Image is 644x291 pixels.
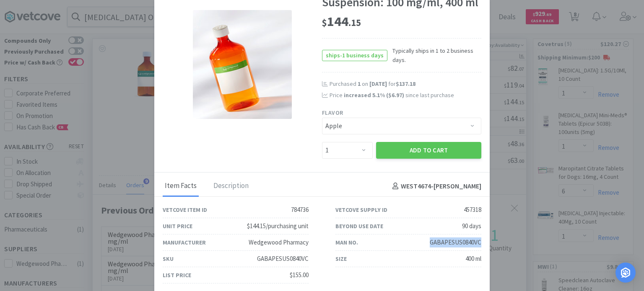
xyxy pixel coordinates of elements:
div: Wedgewood Pharmacy [249,237,309,247]
label: Flavor [322,108,343,117]
div: 90 days [462,221,481,231]
div: GABAPESUS0840VC [430,237,481,247]
img: 570c6bc8acbb49eab9b4ca63805405b7_457318.jpeg [193,10,292,119]
div: Size [335,254,347,263]
div: Item Facts [163,176,199,197]
span: 144 [322,13,361,30]
span: $137.18 [396,80,415,88]
span: 1 [358,80,361,88]
div: SKU [163,254,174,263]
div: Man No. [335,238,358,247]
div: 784736 [291,205,309,215]
span: [DATE] [369,80,387,88]
span: $ [322,17,327,28]
div: Description [211,176,251,197]
div: Beyond Use Date [335,221,383,231]
h4: WEST4674 - [PERSON_NAME] [389,181,481,192]
div: $155.00 [290,270,309,280]
div: $144.15/purchasing unit [247,221,309,231]
span: $6.97 [388,91,402,99]
span: Typically ships in 1 to 2 business days. [387,46,481,65]
div: Vetcove Item ID [163,205,207,214]
div: List Price [163,270,191,280]
div: Price since last purchase [330,90,481,100]
div: Manufacturer [163,238,206,247]
span: . 15 [348,17,361,28]
span: increased 5.1 % ( ) [344,91,404,99]
div: Purchased on for [330,80,481,88]
div: Unit Price [163,221,192,231]
div: Open Intercom Messenger [615,263,636,283]
div: 400 ml [465,254,481,264]
span: ships-1 business days [322,50,387,61]
div: Vetcove Supply ID [335,205,387,214]
div: 457318 [464,205,481,215]
button: Add to Cart [376,142,481,159]
div: GABAPESUS0840VC [257,254,309,264]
